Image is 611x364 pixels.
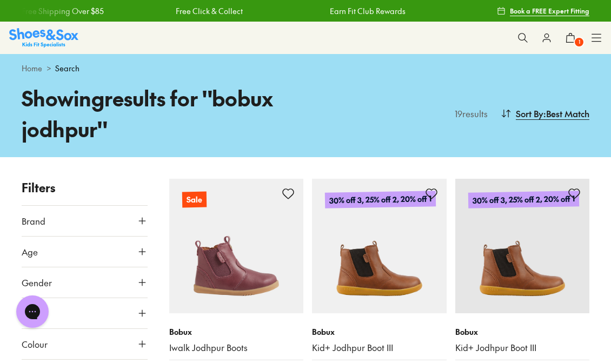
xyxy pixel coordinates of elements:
[176,5,243,17] a: Free Click & Collect
[22,329,148,359] button: Colour
[182,192,206,207] p: Sale
[468,191,579,208] p: 30% off 3, 25% off 2, 20% off 1
[22,267,148,298] button: Gender
[22,276,52,289] span: Gender
[22,63,42,74] a: Home
[169,326,304,338] p: Bobux
[22,245,38,258] span: Age
[169,342,304,354] a: Iwalk Jodhpur Boots
[455,179,590,313] a: 30% off 3, 25% off 2, 20% off 1
[312,179,447,313] a: 30% off 3, 25% off 2, 20% off 1
[455,342,590,354] a: Kid+ Jodhpur Boot III
[9,28,78,47] a: Shoes & Sox
[325,191,436,208] p: 30% off 3, 25% off 2, 20% off 1
[11,292,54,332] iframe: Gorgias live chat messenger
[312,342,447,354] a: Kid+ Jodhpur Boot III
[22,214,45,227] span: Brand
[22,237,148,267] button: Age
[330,5,406,17] a: Earn Fit Club Rewards
[574,37,585,48] span: 1
[22,206,148,236] button: Brand
[22,179,148,197] p: Filters
[22,83,305,144] h1: Showing results for " bobux jodhpur "
[22,298,148,328] button: Style
[559,26,582,50] button: 1
[22,338,48,350] span: Colour
[516,107,543,120] span: Sort By
[169,179,304,313] a: Sale
[497,1,589,21] a: Book a FREE Expert Fitting
[312,326,447,338] p: Bobux
[450,107,488,120] p: 19 results
[543,107,589,120] span: : Best Match
[22,5,104,17] a: Free Shipping Over $85
[55,63,79,74] span: Search
[22,63,589,74] div: >
[455,326,590,338] p: Bobux
[510,6,589,16] span: Book a FREE Expert Fitting
[9,28,78,47] img: SNS_Logo_Responsive.svg
[501,102,589,125] button: Sort By:Best Match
